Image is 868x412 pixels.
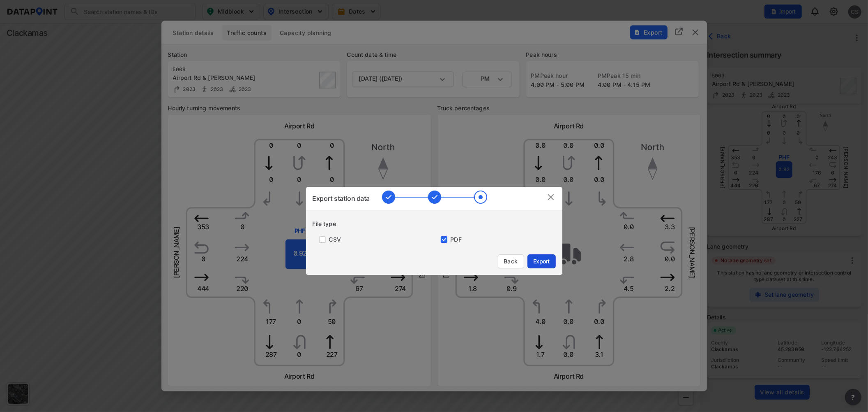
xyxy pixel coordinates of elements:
div: Export station data [313,193,370,203]
img: 1r8AAAAASUVORK5CYII= [382,191,487,204]
span: Back [503,257,519,265]
div: File type [313,220,562,228]
label: PDF [451,235,462,244]
span: Export [532,257,551,265]
label: CSV [329,235,341,244]
img: IvGo9hDFjq0U70AQfCTEoVEAFwAAAAASUVORK5CYII= [546,192,556,202]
